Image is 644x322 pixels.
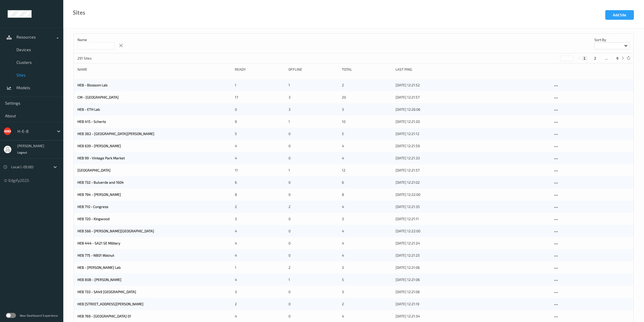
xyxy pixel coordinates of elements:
[235,204,285,209] div: 2
[396,119,549,124] div: [DATE] 12:21:20
[342,143,392,148] div: 4
[605,10,634,20] button: Add Site
[235,168,285,173] div: 11
[396,204,549,209] div: [DATE] 12:21:35
[288,229,339,234] div: 0
[77,56,115,61] p: 291 Sites
[396,83,549,88] div: [DATE] 12:21:52
[342,131,392,136] div: 5
[288,143,339,148] div: 0
[342,156,392,161] div: 4
[77,107,100,111] a: HEB - ETH Lab
[288,192,339,197] div: 0
[396,131,549,136] div: [DATE] 12:21:12
[342,168,392,173] div: 12
[235,143,285,148] div: 4
[235,229,285,234] div: 4
[342,277,392,282] div: 5
[235,180,285,185] div: 6
[288,83,339,88] div: 1
[288,168,339,173] div: 1
[288,107,339,112] div: 3
[77,277,121,282] a: HEB 808 - [PERSON_NAME]
[77,131,154,136] a: HEB 382 - [GEOGRAPHIC_DATA][PERSON_NAME]
[396,241,549,246] div: [DATE] 12:21:24
[342,180,392,185] div: 6
[342,67,392,72] div: Total
[342,241,392,246] div: 4
[396,192,549,197] div: [DATE] 12:22:00
[77,37,114,42] p: Name
[288,314,339,319] div: 0
[396,277,549,282] div: [DATE] 12:21:06
[342,216,392,221] div: 3
[288,67,339,72] div: Offline
[342,119,392,124] div: 10
[396,253,549,258] div: [DATE] 12:21:25
[615,56,620,61] button: 6
[235,301,285,307] div: 2
[288,119,339,124] div: 1
[235,83,285,88] div: 1
[342,83,392,88] div: 2
[396,95,549,100] div: [DATE] 12:21:57
[288,301,339,307] div: 0
[77,192,121,197] a: HEB 794 - [PERSON_NAME]
[288,253,339,258] div: 0
[342,253,392,258] div: 4
[235,289,285,294] div: 3
[396,107,549,112] div: [DATE] 12:26:06
[342,95,392,100] div: 20
[396,180,549,185] div: [DATE] 12:21:02
[235,67,285,72] div: Ready
[77,83,108,87] a: HEB - Blossom Lab
[288,156,339,161] div: 0
[77,229,154,233] a: HEB 566 - [PERSON_NAME][GEOGRAPHIC_DATA]
[235,192,285,197] div: 8
[77,314,131,318] a: HEB 769 - [GEOGRAPHIC_DATA] 01
[396,156,549,161] div: [DATE] 12:21:33
[235,216,285,221] div: 3
[235,314,285,319] div: 4
[77,265,121,270] a: HEB - [PERSON_NAME] Lab
[603,56,609,61] button: ...
[77,302,143,306] a: HEB [STREET_ADDRESS][PERSON_NAME]
[235,156,285,161] div: 4
[396,216,549,221] div: [DATE] 12:21:11
[288,95,339,100] div: 3
[396,301,549,307] div: [DATE] 12:21:19
[235,119,285,124] div: 9
[396,168,549,173] div: [DATE] 12:21:57
[235,265,285,270] div: 1
[594,37,630,42] p: Sort by
[77,290,136,294] a: HEB 733 - SA49 [GEOGRAPHIC_DATA]
[342,301,392,307] div: 2
[396,289,549,294] div: [DATE] 12:21:06
[235,131,285,136] div: 5
[396,229,549,234] div: [DATE] 12:22:00
[235,95,285,100] div: 17
[342,265,392,270] div: 3
[288,289,339,294] div: 0
[77,253,114,257] a: HEB 775 - NB01 Walnut
[342,314,392,319] div: 4
[288,265,339,270] div: 2
[593,56,598,61] button: 2
[288,216,339,221] div: 0
[77,217,110,221] a: HEB 720 - Kingwood
[288,204,339,209] div: 2
[235,107,285,112] div: 0
[77,95,119,99] a: CM - [GEOGRAPHIC_DATA]
[396,265,549,270] div: [DATE] 12:21:06
[288,180,339,185] div: 0
[77,241,120,245] a: HEB 444 - SA21 SE Military
[77,156,125,160] a: HEB 99 - Vintage Park Market
[342,229,392,234] div: 4
[396,143,549,148] div: [DATE] 12:21:59
[288,277,339,282] div: 1
[396,314,549,319] div: [DATE] 12:21:34
[582,56,587,61] button: 1
[235,241,285,246] div: 4
[235,253,285,258] div: 4
[288,241,339,246] div: 0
